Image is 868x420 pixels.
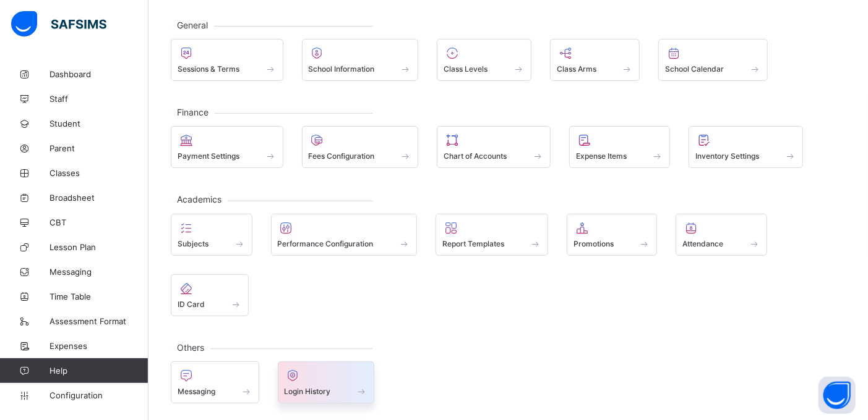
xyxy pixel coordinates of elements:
span: School Information [309,64,375,73]
span: Sessions & Terms [178,64,239,73]
span: Student [49,119,148,128]
span: Time Table [49,292,148,301]
span: Broadsheet [49,193,148,203]
div: Payment Settings [171,126,283,168]
span: Staff [49,94,148,104]
span: Chart of Accounts [444,151,507,161]
span: Messaging [178,387,215,396]
div: Promotions [567,214,658,256]
span: Attendance [682,239,723,248]
span: Finance [171,107,215,117]
div: ID Card [171,274,249,316]
div: School Information [302,39,419,81]
img: safsims [11,11,106,37]
div: Class Levels [437,39,531,81]
span: Academics [171,194,228,204]
span: Configuration [49,390,148,400]
span: Expenses [49,341,148,351]
span: Inventory Settings [695,151,759,161]
span: General [171,20,214,30]
span: Class Arms [557,64,596,73]
div: Chart of Accounts [437,126,551,168]
span: Messaging [49,267,148,277]
span: Class Levels [444,64,488,73]
span: Subjects [178,239,208,248]
div: Attendance [676,214,767,256]
span: Lesson Plan [49,242,148,252]
span: Fees Configuration [309,151,375,161]
span: Others [171,342,210,353]
span: Help [49,366,148,376]
div: Expense Items [569,126,671,168]
div: Fees Configuration [302,126,419,168]
span: Expense Items [576,151,627,161]
span: Login History [285,387,331,396]
div: Subjects [171,214,252,256]
span: Assessment Format [49,316,148,326]
div: School Calendar [658,39,768,81]
span: Parent [49,143,148,153]
div: Class Arms [550,39,640,81]
div: Performance Configuration [271,214,418,256]
span: Promotions [574,239,614,248]
span: School Calendar [665,64,724,73]
span: Report Templates [442,239,504,248]
div: Login History [278,361,375,403]
span: Performance Configuration [278,239,374,248]
div: Messaging [171,361,259,403]
div: Inventory Settings [689,126,803,168]
span: CBT [49,217,148,227]
button: Open asap [819,377,856,414]
div: Sessions & Terms [171,39,283,81]
span: ID Card [178,300,205,309]
span: Classes [49,168,148,178]
span: Payment Settings [178,151,239,161]
div: Report Templates [436,214,548,256]
span: Dashboard [49,69,148,79]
